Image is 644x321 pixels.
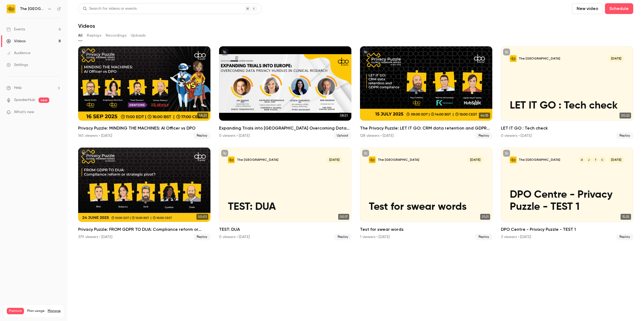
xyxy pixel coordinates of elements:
span: Replay [616,234,633,240]
div: Audience [6,50,30,56]
li: Expanding Trials into Europe Overcoming Data Privacy Hurdles in Clinical Research [219,46,351,139]
p: The [GEOGRAPHIC_DATA] [519,56,560,61]
span: Premium [7,308,24,314]
div: J [585,156,593,164]
span: Replay [475,234,492,240]
a: 58:51Expanding Trials into [GEOGRAPHIC_DATA] Overcoming Data Privacy Hurdles in Clinical Research... [219,46,351,139]
span: 01:21 [480,214,490,220]
div: 379 viewers • [DATE] [78,234,112,240]
div: T [592,156,600,164]
h2: Privacy Puzzle: FROM GDPR TO DUA: Compliance reform or strategic pivot? [78,226,210,233]
a: DPO Centre - Privacy Puzzle - TEST 1 The [GEOGRAPHIC_DATA]CTJD[DATE]DPO Centre - Privacy Puzzle -... [501,148,633,240]
li: Privacy Puzzle: FROM GDPR TO DUA: Compliance reform or strategic pivot? [78,148,210,240]
button: All [78,31,82,40]
li: Privacy Puzzle: MINDING THE MACHINES: AI Officer vs DPO [78,46,210,139]
button: Schedule [605,3,633,14]
button: unpublished [362,150,369,157]
h2: DPO Centre - Privacy Puzzle - TEST 1 [501,226,633,233]
button: unpublished [80,150,87,157]
button: unpublished [221,48,228,55]
ul: Videos [78,46,633,240]
button: unpublished [503,48,510,55]
span: Replay [193,132,210,139]
span: 58:51 [338,113,349,118]
img: The DPO Centre [7,5,15,13]
li: DPO Centre - Privacy Puzzle - TEST 1 [501,148,633,240]
p: The [GEOGRAPHIC_DATA] [237,158,278,162]
button: unpublished [503,150,510,157]
span: Replay [616,132,633,139]
img: TEST: DUA [228,156,235,163]
button: Recordings [106,31,126,40]
span: What's new [14,109,34,115]
span: Replay [193,234,210,240]
div: 165 viewers • [DATE] [78,133,112,138]
div: 3 viewers • [DATE] [501,234,531,240]
li: LET IT GO : Tech check [501,46,633,139]
span: 50:03 [196,214,208,220]
img: DPO Centre - Privacy Puzzle - TEST 1 [510,156,517,163]
button: unpublished [80,48,87,55]
p: Test for swear words [369,201,483,213]
button: Uploads [131,31,146,40]
span: Help [14,85,22,91]
a: Manage [48,309,61,313]
button: Replays [87,31,101,40]
h2: Test for swear words [360,226,492,233]
a: 48:23Privacy Puzzle: MINDING THE MACHINES: AI Officer vs DPO165 viewers • [DATE]Replay [78,46,210,139]
h1: Videos [78,23,95,29]
h2: The Privacy Puzzle: LET IT GO: CRM data retention and GDPR compliance [360,125,492,131]
img: Test for swear words [369,156,376,163]
span: 00:17 [338,214,349,220]
button: unpublished [221,150,228,157]
span: Plan usage [27,309,44,313]
p: The [GEOGRAPHIC_DATA] [378,158,419,162]
h6: The [GEOGRAPHIC_DATA] [20,6,45,12]
span: [DATE] [608,156,624,163]
div: 128 viewers • [DATE] [360,133,394,138]
p: TEST: DUA [228,201,342,213]
span: Upload [334,132,351,139]
li: TEST: DUA [219,148,351,240]
a: Test for swear wordsThe [GEOGRAPHIC_DATA][DATE]Test for swear words01:21Test for swear words1 vie... [360,148,492,240]
li: Test for swear words [360,148,492,240]
span: new [39,97,49,103]
a: 44:35The Privacy Puzzle: LET IT GO: CRM data retention and GDPR compliance128 viewers • [DATE]Replay [360,46,492,139]
div: 0 viewers • [DATE] [219,133,250,138]
div: Search for videos or events [83,6,137,12]
span: Replay [475,132,492,139]
h2: TEST: DUA [219,226,351,233]
span: Replay [334,234,351,240]
div: C [598,156,606,164]
h2: LET IT GO : Tech check [501,125,633,131]
p: The [GEOGRAPHIC_DATA] [519,158,560,162]
span: 48:23 [197,113,208,118]
div: 1 viewers • [DATE] [360,234,390,240]
div: Videos [6,39,26,44]
span: 15:25 [621,214,631,220]
h2: Privacy Puzzle: MINDING THE MACHINES: AI Officer vs DPO [78,125,210,131]
span: [DATE] [608,55,624,62]
a: TEST: DUA The [GEOGRAPHIC_DATA][DATE]TEST: DUA00:17TEST: DUA0 viewers • [DATE]Replay [219,148,351,240]
div: 0 viewers • [DATE] [501,133,532,138]
img: LET IT GO : Tech check [510,55,517,62]
h2: Expanding Trials into [GEOGRAPHIC_DATA] Overcoming Data Privacy Hurdles in Clinical Research [219,125,351,131]
li: The Privacy Puzzle: LET IT GO: CRM data retention and GDPR compliance [360,46,492,139]
span: [DATE] [468,156,483,163]
div: Events [6,27,25,32]
div: 0 viewers • [DATE] [219,234,250,240]
button: New video [572,3,603,14]
button: unpublished [362,48,369,55]
a: 50:03Privacy Puzzle: FROM GDPR TO DUA: Compliance reform or strategic pivot?379 viewers • [DATE]R... [78,148,210,240]
span: [DATE] [327,156,342,163]
span: 44:35 [479,113,490,118]
p: DPO Centre - Privacy Puzzle - TEST 1 [510,189,624,213]
a: SpeakerHub [14,97,35,103]
li: help-dropdown-opener [6,85,61,91]
a: LET IT GO : Tech check The [GEOGRAPHIC_DATA][DATE]LET IT GO : Tech check00:22LET IT GO : Tech che... [501,46,633,139]
p: LET IT GO : Tech check [510,100,624,112]
section: Videos [78,3,633,318]
div: D [578,156,586,164]
div: Settings [6,62,28,68]
span: 00:22 [619,113,631,118]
